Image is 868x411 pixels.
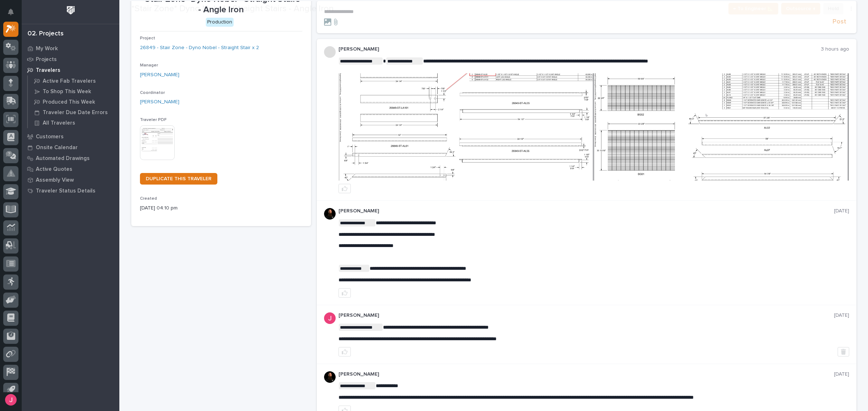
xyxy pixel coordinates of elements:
p: Traveler Status Details [36,188,95,194]
span: Coordinator [140,91,165,95]
p: [DATE] [834,371,849,377]
span: Hold [828,4,839,13]
a: Traveler Status Details [22,185,119,196]
p: Automated Drawings [36,155,90,162]
a: Assembly View [22,174,119,185]
div: Notifications [9,9,18,20]
button: like this post [339,288,351,298]
img: zmKUmRVDQjmBLfnAs97p [324,371,336,383]
a: Active Fab Travelers [28,76,119,86]
a: Travelers [22,65,119,75]
div: Production [206,18,234,27]
button: Notifications [3,4,18,20]
p: All Travelers [43,120,75,126]
button: Hold [823,3,843,14]
span: DUPLICATE THIS TRAVELER [146,176,212,181]
a: My Work [22,43,119,54]
img: zmKUmRVDQjmBLfnAs97p [324,208,336,220]
p: Traveler Due Date Errors [43,109,108,116]
span: Traveler PDF [140,118,167,122]
p: [DATE] [834,208,849,214]
img: ACg8ocI-SXp0KwvcdjE4ZoRMyLsZRSgZqnEZt9q_hAaElEsh-D-asw=s96-c [324,312,336,324]
button: like this post [339,347,351,356]
p: [DATE] 04:10 pm [140,204,302,212]
button: Outsource ↑ [781,3,820,14]
p: To Shop This Week [43,88,91,95]
h2: *Stair Zone* Dyno Nobel - Straight Stairs - Angle Iron [131,4,334,14]
a: [PERSON_NAME] [140,98,179,106]
span: Outsource ↑ [786,4,816,13]
p: My Work [36,46,58,52]
a: [PERSON_NAME] [140,71,179,79]
a: Onsite Calendar [22,142,119,153]
p: Active Quotes [36,166,72,173]
a: Projects [22,54,119,65]
a: 26849 - Stair Zone - Dyno Nobel - Straight Stair x 2 [140,44,259,52]
a: Traveler Due Date Errors [28,107,119,117]
p: Onsite Calendar [36,144,78,151]
a: All Travelers [28,118,119,128]
span: Manager [140,63,158,68]
p: [PERSON_NAME] [339,46,821,52]
p: Active Fab Travelers [43,78,96,85]
a: Active Quotes [22,164,119,174]
p: [PERSON_NAME] [339,371,834,377]
p: Travelers [36,67,60,74]
p: Produced This Week [43,99,95,105]
a: Customers [22,131,119,142]
div: 02. Projects [27,30,64,38]
span: Created [140,196,157,201]
p: Assembly View [36,177,74,183]
button: like this post [339,184,351,193]
span: ← To Engineer 📐 [733,4,774,13]
span: Post [833,18,846,26]
a: Automated Drawings [22,153,119,164]
img: Workspace Logo [64,4,77,17]
button: ← To Engineer 📐 [728,3,778,14]
button: users-avatar [3,392,18,407]
p: Customers [36,134,64,140]
a: To Shop This Week [28,86,119,96]
p: Projects [36,56,57,63]
a: Produced This Week [28,97,119,107]
button: Delete post [838,347,849,356]
span: Project [140,36,155,40]
p: [PERSON_NAME] [339,208,834,214]
p: 3 hours ago [821,46,849,52]
a: DUPLICATE THIS TRAVELER [140,173,217,185]
p: [PERSON_NAME] [339,312,834,319]
p: [DATE] [834,312,849,319]
button: Post [830,18,849,26]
